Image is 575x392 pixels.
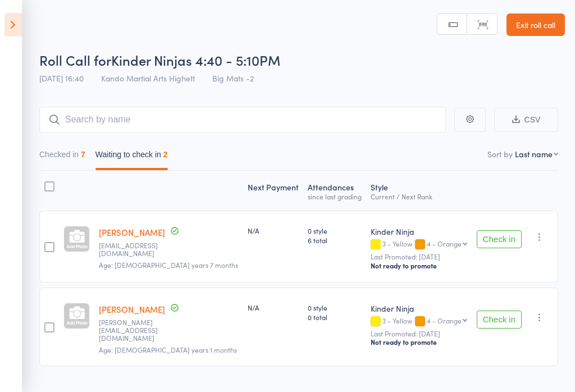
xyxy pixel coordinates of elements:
[308,235,362,245] span: 6 total
[477,230,522,248] button: Check in
[477,311,522,329] button: Check in
[99,318,172,343] small: Georgie.perkstaf@hotmail.com
[366,176,472,206] div: Style
[371,226,467,237] div: Kinder Ninja
[212,72,254,84] span: Big Mats -2
[371,317,467,326] div: 3 - Yellow
[99,303,165,315] a: [PERSON_NAME]
[99,241,172,258] small: Marlee@bodyworks.world
[371,240,467,249] div: 3 - Yellow
[427,317,462,324] div: 4 - Orange
[371,261,467,270] div: Not ready to promote
[371,253,467,261] small: Last Promoted: [DATE]
[248,226,299,235] div: N/A
[371,338,467,347] div: Not ready to promote
[39,144,85,170] button: Checked in7
[308,312,362,322] span: 0 total
[308,193,362,200] div: since last grading
[39,51,111,69] span: Roll Call for
[248,303,299,312] div: N/A
[99,226,165,238] a: [PERSON_NAME]
[101,72,195,84] span: Kando Martial Arts Highett
[99,260,238,270] span: Age: [DEMOGRAPHIC_DATA] years 7 months
[515,148,553,159] div: Last name
[303,176,366,206] div: Atten­dances
[308,303,362,312] span: 0 style
[39,107,446,133] input: Search by name
[506,13,565,36] a: Exit roll call
[371,193,467,200] div: Current / Next Rank
[308,226,362,235] span: 0 style
[371,303,467,314] div: Kinder Ninja
[494,108,558,132] button: CSV
[95,144,168,170] button: Waiting to check in2
[487,148,513,159] label: Sort by
[81,150,85,159] div: 7
[39,72,84,84] span: [DATE] 16:40
[99,345,237,354] span: Age: [DEMOGRAPHIC_DATA] years 1 months
[163,150,168,159] div: 2
[243,176,303,206] div: Next Payment
[427,240,462,247] div: 4 - Orange
[111,51,280,69] span: Kinder Ninjas 4:40 - 5:10PM
[371,330,467,338] small: Last Promoted: [DATE]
